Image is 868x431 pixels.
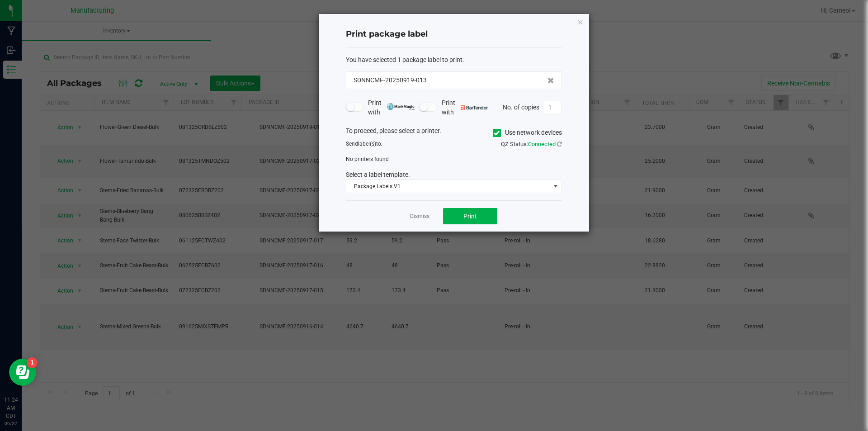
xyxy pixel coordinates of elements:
[358,141,376,147] span: label(s)
[346,56,462,63] span: You have selected 1 package label to print
[461,105,488,110] img: bartender.png
[501,141,562,147] span: QZ Status:
[387,103,415,110] img: mark_magic_cybra.png
[463,213,477,220] span: Print
[27,357,38,368] iframe: Resource center unread badge
[346,55,562,65] div: :
[346,156,389,162] span: No printers found
[368,98,415,117] span: Print with
[503,103,539,110] span: No. of copies
[354,76,427,85] span: SDNNCMF-20250919-013
[346,180,550,193] span: Package Labels V1
[9,359,36,386] iframe: Resource center
[346,141,382,147] span: Send to:
[493,128,562,137] label: Use network devices
[339,170,569,180] div: Select a label template.
[339,126,569,140] div: To proceed, please select a printer.
[442,98,488,117] span: Print with
[528,141,556,147] span: Connected
[346,28,562,40] h4: Print package label
[443,208,497,224] button: Print
[410,213,429,220] a: Dismiss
